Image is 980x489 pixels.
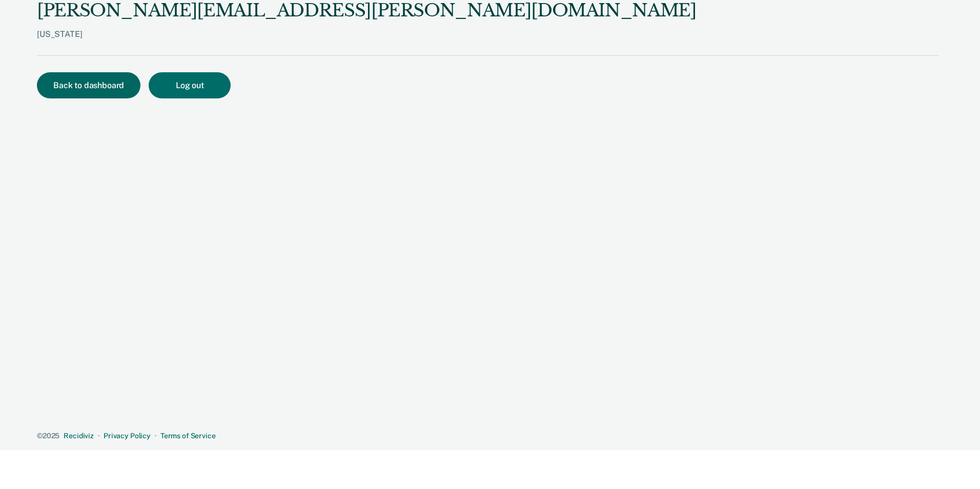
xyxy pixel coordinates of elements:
a: Terms of Service [160,432,216,440]
span: © 2025 [37,432,59,440]
div: · · [37,432,939,440]
a: Recidiviz [64,432,94,440]
a: Back to dashboard [37,81,149,90]
button: Log out [149,72,231,98]
a: Privacy Policy [104,432,151,440]
div: [US_STATE] [37,29,697,55]
button: Back to dashboard [37,72,140,98]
